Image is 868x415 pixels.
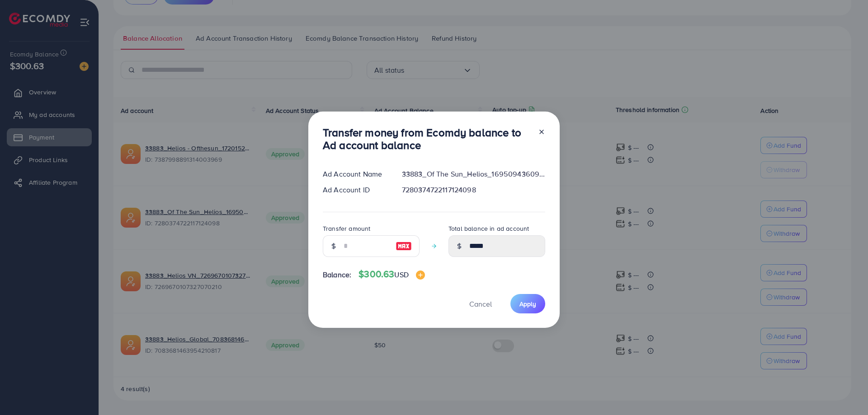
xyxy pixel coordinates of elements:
[458,294,503,313] button: Cancel
[416,270,425,280] img: image
[323,126,531,152] h3: Transfer money from Ecomdy balance to Ad account balance
[395,169,552,179] div: 33883_Of The Sun_Helios_1695094360912
[359,269,425,280] h4: $300.63
[395,185,552,195] div: 7280374722117124098
[519,299,536,308] span: Apply
[469,299,492,309] span: Cancel
[396,241,412,252] img: image
[316,185,395,195] div: Ad Account ID
[510,294,545,313] button: Apply
[323,224,370,233] label: Transfer amount
[394,270,408,280] span: USD
[323,270,351,280] span: Balance:
[830,374,861,408] iframe: Chat
[448,224,529,233] label: Total balance in ad account
[316,169,395,179] div: Ad Account Name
